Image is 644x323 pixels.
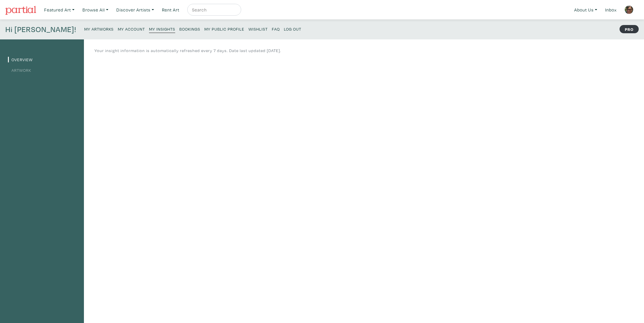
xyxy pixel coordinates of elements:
a: About Us [572,4,600,16]
a: Artwork [8,67,31,73]
small: Log Out [284,26,301,32]
a: Wishlist [249,25,268,33]
a: Discover Artists [114,4,157,16]
img: phpThumb.php [625,5,633,14]
small: FAQ [272,26,280,32]
small: Wishlist [249,26,268,32]
h4: Hi [PERSON_NAME]! [5,25,76,34]
small: My Insights [149,26,175,32]
a: Inbox [602,4,619,16]
small: My Artworks [84,26,114,32]
a: Overview [8,57,33,62]
small: Bookings [179,26,200,32]
a: My Account [118,25,145,33]
a: Browse All [80,4,111,16]
a: Rent Art [159,4,182,16]
small: My Account [118,26,145,32]
a: Log Out [284,25,301,33]
a: My Insights [149,25,175,33]
a: My Public Profile [204,25,244,33]
strong: PRO [620,25,639,33]
a: My Artworks [84,25,114,33]
a: FAQ [272,25,280,33]
p: Your insight information is automatically refreshed every 7 days. Date last updated [DATE]. [95,47,281,54]
a: Bookings [179,25,200,33]
a: Featured Art [42,4,77,16]
input: Search [191,6,236,14]
small: My Public Profile [204,26,244,32]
